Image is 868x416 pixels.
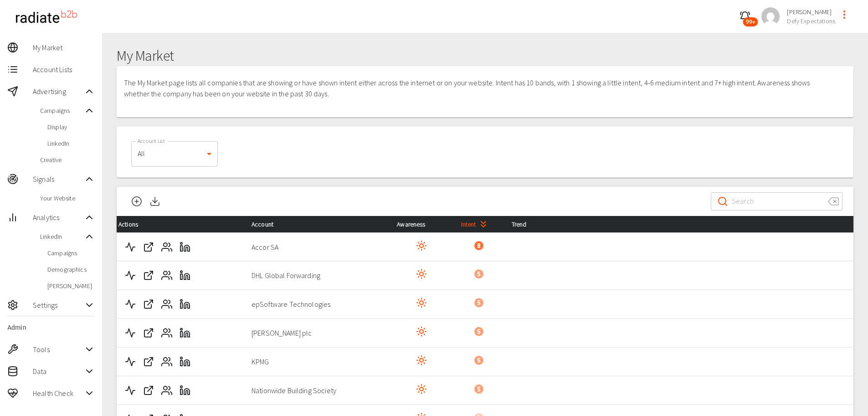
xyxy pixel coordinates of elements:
[176,266,194,284] button: LinkedIn
[461,219,497,230] div: Intent
[416,297,427,308] svg: Visited Web Site
[158,353,176,371] button: Contacts
[416,269,427,279] svg: Visited Web Site
[139,295,158,313] button: Web Site
[11,6,82,27] img: radiateb2b_logo_black.png
[787,16,835,26] span: Defy Expectations
[121,295,139,313] button: Activity
[252,219,288,230] span: Account
[33,174,84,184] span: Signals
[121,266,139,284] button: Activity
[732,189,821,214] input: Search
[47,248,95,258] span: Campaigns
[397,219,446,230] div: Awareness
[47,139,95,148] span: LinkedIn
[252,270,382,281] p: DHL Global Forwarding
[33,64,95,75] span: Account Lists
[158,266,176,284] button: Contacts
[761,7,780,26] img: a2ca95db2cb9c46c1606a9dd9918c8c6
[117,47,853,64] h1: My Market
[158,295,176,313] button: Contacts
[717,196,728,207] svg: Search
[416,326,427,337] svg: Visited Web Site
[33,42,95,53] span: My Market
[252,385,382,396] p: Nationwide Building Society
[176,295,194,313] button: LinkedIn
[512,219,541,230] span: Trend
[121,238,139,256] button: Activity
[252,356,382,367] p: KPMG
[736,7,754,26] button: 99+
[121,324,139,342] button: Activity
[47,122,95,132] span: Display
[416,240,427,251] svg: Visited Web Site
[128,187,146,216] button: Add Accounts
[121,353,139,371] button: Activity
[158,238,176,256] button: Contacts
[787,7,835,16] span: [PERSON_NAME]
[176,238,194,256] button: LinkedIn
[40,232,84,241] span: LinkedIn
[158,381,176,400] button: Contacts
[176,353,194,371] button: LinkedIn
[158,324,176,342] button: Contacts
[461,219,491,230] span: Intent
[33,344,84,355] span: Tools
[139,238,158,256] button: Web Site
[743,17,758,26] span: 99+
[33,366,84,377] span: Data
[131,141,218,167] div: All
[397,219,440,230] span: Awareness
[138,137,165,145] label: Account List
[252,242,382,253] p: Accor SA
[40,155,95,164] span: Creative
[252,219,382,230] div: Account
[121,381,139,400] button: Activity
[33,86,84,97] span: Advertising
[416,384,427,395] svg: Visited Web Site
[33,212,84,223] span: Analytics
[252,299,382,310] p: epSoftware Technologies
[416,355,427,366] svg: Visited Web Site
[139,266,158,284] button: Web Site
[835,5,853,24] button: profile-menu
[47,265,95,274] span: Demographics
[139,381,158,400] button: Web Site
[33,388,84,399] span: Health Check
[512,219,846,230] div: Trend
[139,324,158,342] button: Web Site
[146,187,164,216] button: Download
[139,353,158,371] button: Web Site
[40,194,95,203] span: Your Website
[40,106,84,115] span: Campaigns
[124,77,835,99] p: The My Market page lists all companies that are showing or have shown intent either across the in...
[47,281,95,290] span: [PERSON_NAME]
[252,327,382,338] p: [PERSON_NAME] plc
[176,381,194,400] button: LinkedIn
[176,324,194,342] button: LinkedIn
[33,300,84,311] span: Settings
